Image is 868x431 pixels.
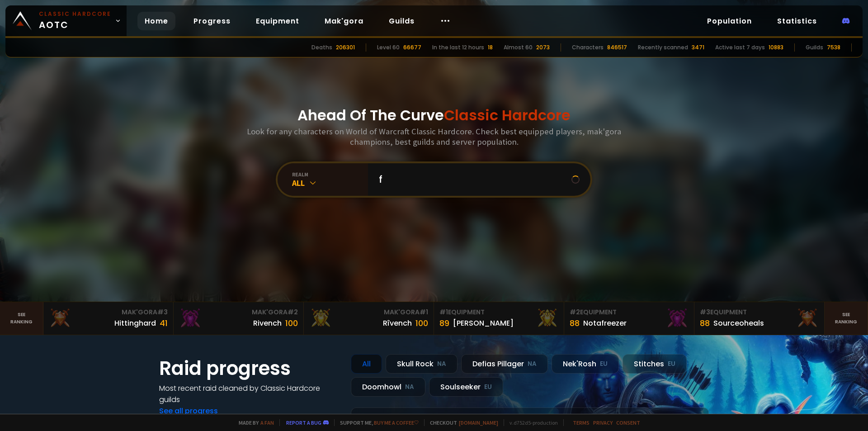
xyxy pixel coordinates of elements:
[373,163,571,196] input: Search a character...
[484,383,492,392] small: EU
[159,406,218,416] a: See all progress
[374,419,419,426] a: Buy me a coffee
[439,308,558,317] div: Equipment
[49,308,168,317] div: Mak'Gora
[694,302,825,335] a: #3Equipment88Sourceoheals
[437,360,446,369] small: NA
[570,308,580,317] span: # 2
[285,317,298,329] div: 100
[137,12,175,30] a: Home
[309,308,428,317] div: Mak'Gora
[825,302,868,335] a: Seeranking
[715,43,765,52] div: Active last 7 days
[600,360,608,369] small: EU
[292,171,368,178] div: realm
[317,12,371,30] a: Mak'gora
[383,317,412,329] div: Rîvench
[570,308,689,317] div: Equipment
[286,419,321,426] a: Report a bug
[700,12,759,30] a: Population
[179,308,298,317] div: Mak'Gora
[769,43,783,52] div: 10883
[351,354,382,374] div: All
[623,354,687,374] div: Stitches
[434,302,564,335] a: #1Equipment89[PERSON_NAME]
[439,317,449,329] div: 89
[297,104,571,126] h1: Ahead Of The Curve
[668,360,675,369] small: EU
[444,105,571,125] span: Classic Hardcore
[488,43,493,52] div: 18
[504,43,533,52] div: Almost 60
[304,302,434,335] a: Mak'Gora#1Rîvench100
[5,5,127,36] a: Classic HardcoreAOTC
[43,302,174,335] a: Mak'Gora#3Hittinghard41
[573,419,590,426] a: Terms
[552,354,619,374] div: Nek'Rosh
[157,308,168,317] span: # 3
[415,317,428,329] div: 100
[382,12,422,30] a: Guilds
[233,419,274,426] span: Made by
[700,317,710,329] div: 88
[504,419,558,426] span: v. d752d5 - production
[564,302,694,335] a: #2Equipment88Notafreezer
[186,12,238,30] a: Progress
[459,419,498,426] a: [DOMAIN_NAME]
[403,43,421,52] div: 66677
[39,10,111,18] small: Classic Hardcore
[288,308,298,317] span: # 2
[174,302,304,335] a: Mak'Gora#2Rivench100
[638,43,688,52] div: Recently scanned
[700,308,819,317] div: Equipment
[461,354,548,374] div: Defias Pillager
[253,317,282,329] div: Rivench
[429,377,503,397] div: Soulseeker
[243,126,625,147] h3: Look for any characters on World of Warcraft Classic Hardcore. Check best equipped players, mak'g...
[570,317,580,329] div: 88
[114,317,156,329] div: Hittinghard
[424,419,498,426] span: Checkout
[160,317,168,329] div: 41
[616,419,640,426] a: Consent
[453,317,514,329] div: [PERSON_NAME]
[386,354,458,374] div: Skull Rock
[249,12,307,30] a: Equipment
[377,43,400,52] div: Level 60
[351,377,425,397] div: Doomhowl
[159,354,340,383] h1: Raid progress
[292,178,368,188] div: All
[260,419,274,426] a: a fan
[770,12,824,30] a: Statistics
[432,43,484,52] div: In the last 12 hours
[439,308,448,317] span: # 1
[420,308,428,317] span: # 1
[159,383,340,405] h4: Most recent raid cleaned by Classic Hardcore guilds
[827,43,840,52] div: 7538
[405,383,414,392] small: NA
[806,43,823,52] div: Guilds
[334,419,419,426] span: Support me,
[607,43,627,52] div: 846517
[583,317,627,329] div: Notafreezer
[536,43,550,52] div: 2073
[713,317,764,329] div: Sourceoheals
[336,43,355,52] div: 206301
[692,43,704,52] div: 3471
[572,43,604,52] div: Characters
[528,360,537,369] small: NA
[593,419,613,426] a: Privacy
[39,10,111,32] span: AOTC
[700,308,710,317] span: # 3
[311,43,332,52] div: Deaths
